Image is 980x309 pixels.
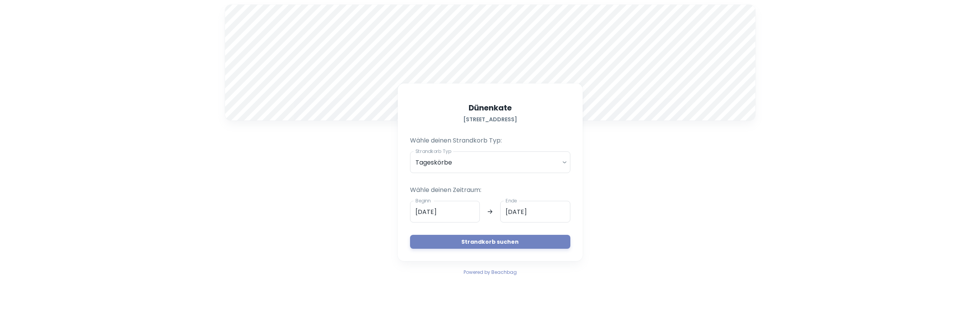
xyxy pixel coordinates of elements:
label: Beginn [415,197,431,204]
a: Powered by Beachbag [464,267,517,277]
span: Powered by Beachbag [464,269,517,275]
input: dd.mm.yyyy [410,201,480,222]
button: Strandkorb suchen [410,235,570,249]
div: Tageskörbe [410,151,570,173]
input: dd.mm.yyyy [500,201,570,222]
h5: Dünenkate [469,102,512,114]
label: Ende [506,197,517,204]
p: Wähle deinen Zeitraum: [410,185,570,195]
label: Strandkorb Typ [415,148,451,154]
p: Wähle deinen Strandkorb Typ: [410,136,570,145]
h6: [STREET_ADDRESS] [463,115,517,124]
